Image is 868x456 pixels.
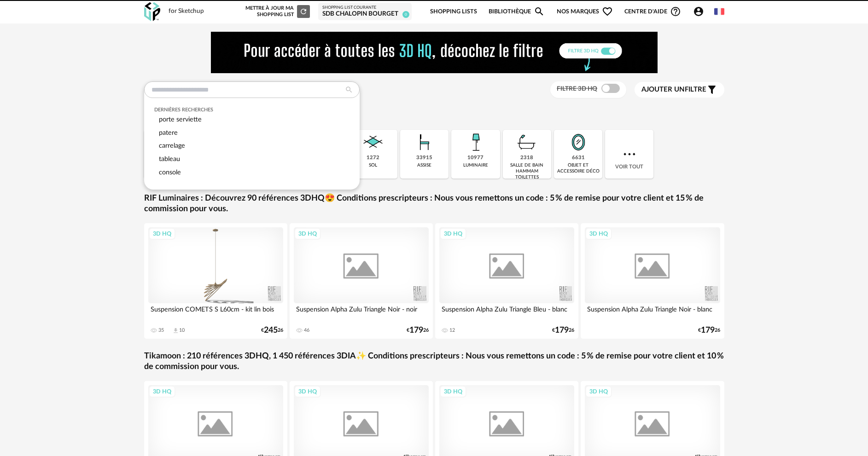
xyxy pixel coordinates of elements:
div: 3D HQ [440,228,466,240]
span: patere [159,129,178,136]
img: Assise.png [412,130,437,155]
div: 12 [449,327,455,334]
div: luminaire [463,162,488,168]
div: Suspension COMETS S L60cm - kit lin bois [148,303,284,322]
div: 10 [179,327,185,334]
span: 179 [701,327,715,334]
div: € 26 [698,327,720,334]
div: SDB Chalopin Bourget [322,10,408,18]
span: Filtre 3D HQ [557,86,597,92]
div: assise [417,162,431,168]
span: Magnify icon [534,6,545,17]
span: filtre [641,85,706,94]
img: FILTRE%20HQ%20NEW_V1%20(4).gif [211,32,658,73]
div: 3D HQ [294,228,321,240]
img: Miroir.png [566,130,591,155]
div: objet et accessoire déco [557,162,600,174]
span: 245 [264,327,278,334]
img: Sol.png [361,130,385,155]
div: 3D HQ [149,228,175,240]
div: Voir tout [605,130,653,179]
span: Heart Outline icon [602,6,613,17]
img: more.7b13dc1.svg [621,146,638,162]
div: Shopping List courante [322,5,408,11]
div: salle de bain hammam toilettes [506,162,548,180]
a: Tikamoon : 210 références 3DHQ, 1 450 références 3DIA✨ Conditions prescripteurs : Nous vous remet... [144,351,724,373]
a: RIF Luminaires : Découvrez 90 références 3DHQ😍 Conditions prescripteurs : Nous vous remettons un ... [144,193,724,215]
span: Ajouter un [641,86,685,93]
img: OXP [144,2,160,21]
span: Account Circle icon [693,6,708,17]
span: Nos marques [557,1,613,23]
div: Suspension Alpha Zulu Triangle Noir - noir [294,303,429,322]
span: Centre d'aideHelp Circle Outline icon [624,6,681,17]
span: porte serviette [159,116,202,123]
a: Shopping Lists [430,1,477,23]
div: Suspension Alpha Zulu Triangle Noir - blanc [585,303,720,322]
span: Filter icon [706,84,717,95]
div: 33915 [416,155,432,162]
span: 179 [555,327,569,334]
div: € 26 [407,327,429,334]
div: for Sketchup [169,7,204,16]
div: sol [369,162,377,168]
span: 0 [402,11,409,18]
span: console [159,169,181,176]
a: 3D HQ Suspension Alpha Zulu Triangle Bleu - blanc 12 €17926 [435,223,579,339]
a: 3D HQ Suspension Alpha Zulu Triangle Noir - blanc €17926 [581,223,724,339]
div: 3D HQ [294,386,321,398]
span: Account Circle icon [693,6,704,17]
div: 6631 [572,155,585,162]
span: tableau [159,156,180,162]
a: Shopping List courante SDB Chalopin Bourget 0 [322,5,408,18]
div: Suspension Alpha Zulu Triangle Bleu - blanc [439,303,575,322]
button: Ajouter unfiltre Filter icon [635,82,724,98]
div: 3D HQ [585,228,612,240]
img: Salle%20de%20bain.png [514,130,539,155]
div: 46 [304,327,309,334]
a: 3D HQ Suspension Alpha Zulu Triangle Noir - noir 46 €17926 [290,223,433,339]
span: Download icon [172,327,179,334]
span: Help Circle Outline icon [670,6,681,17]
div: 3D HQ [440,386,466,398]
div: 1272 [367,155,379,162]
div: 35 [158,327,164,334]
div: Dernières recherches [154,107,349,113]
span: Refresh icon [299,9,308,14]
span: 179 [409,327,423,334]
div: 3D HQ [149,386,175,398]
a: 3D HQ Suspension COMETS S L60cm - kit lin bois 35 Download icon 10 €24526 [144,223,288,339]
div: 10977 [467,155,484,162]
span: carrelage [159,142,185,149]
div: € 26 [261,327,283,334]
div: € 26 [552,327,574,334]
img: fr [714,6,724,17]
div: Mettre à jour ma Shopping List [244,5,310,18]
img: Luminaire.png [463,130,488,155]
div: 3D HQ [585,386,612,398]
a: BibliothèqueMagnify icon [489,1,545,23]
div: 2318 [520,155,533,162]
